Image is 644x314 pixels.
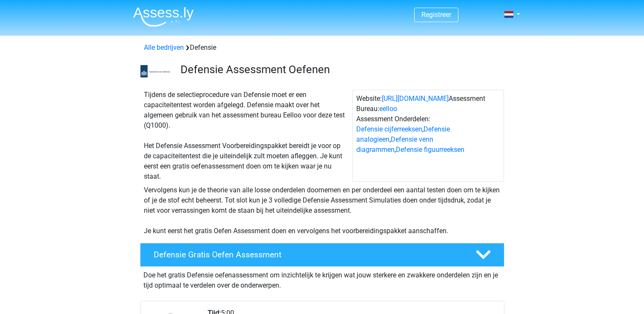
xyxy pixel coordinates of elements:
a: Registreer [421,11,451,19]
div: Tijdens de selectieprocedure van Defensie moet er een capaciteitentest worden afgelegd. Defensie ... [140,90,352,182]
a: eelloo [379,105,397,113]
a: [URL][DOMAIN_NAME] [382,94,449,103]
div: Vervolgens kun je de theorie van alle losse onderdelen doornemen en per onderdeel een aantal test... [140,185,504,236]
h3: Defensie Assessment Oefenen [180,63,498,76]
div: Website: Assessment Bureau: Assessment Onderdelen: , , , [352,90,504,182]
a: Defensie analogieen [356,125,450,143]
a: Defensie cijferreeksen [356,125,422,133]
div: Defensie [140,43,504,53]
a: Defensie venn diagrammen [356,135,433,154]
h4: Defensie Gratis Oefen Assessment [154,250,462,260]
a: Defensie figuurreeksen [396,146,464,154]
img: Assessly [133,7,194,27]
a: Defensie Gratis Oefen Assessment [137,243,508,267]
a: Alle bedrijven [144,43,184,51]
div: Doe het gratis Defensie oefenassessment om inzichtelijk te krijgen wat jouw sterkere en zwakkere ... [140,267,504,291]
